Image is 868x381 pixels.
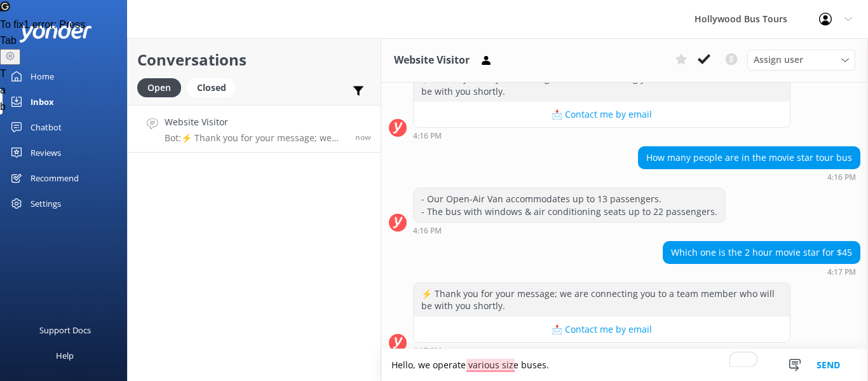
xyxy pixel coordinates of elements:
[355,132,371,142] span: Sep 17 2025 04:17pm (UTC -07:00) America/Tijuana
[31,114,62,140] div: Chatbot
[413,347,442,355] strong: 4:17 PM
[165,115,346,129] h4: Website Visitor
[414,317,790,342] button: 📩 Contact me by email
[413,227,442,235] strong: 4:16 PM
[128,105,381,153] a: Website VisitorBot:⚡ Thank you for your message; we are connecting you to a team member who will ...
[39,317,91,343] div: Support Docs
[827,174,856,181] strong: 4:16 PM
[827,268,856,276] strong: 4:17 PM
[381,349,868,381] textarea: To enrich screen reader interactions, please activate Accessibility in Grammarly extension settings
[413,132,442,140] strong: 4:16 PM
[165,132,346,144] p: Bot: ⚡ Thank you for your message; we are connecting you to a team member who will be with you sh...
[56,343,74,368] div: Help
[414,102,790,127] button: 📩 Contact me by email
[414,188,725,222] div: - Our Open-Air Van accommodates up to 13 passengers. - The bus with windows & air conditioning se...
[413,226,726,235] div: Sep 17 2025 04:16pm (UTC -07:00) America/Tijuana
[31,140,61,165] div: Reviews
[414,283,790,317] div: ⚡ Thank you for your message; we are connecting you to a team member who will be with you shortly.
[638,172,860,181] div: Sep 17 2025 04:16pm (UTC -07:00) America/Tijuana
[663,267,860,276] div: Sep 17 2025 04:17pm (UTC -07:00) America/Tijuana
[413,131,790,140] div: Sep 17 2025 04:16pm (UTC -07:00) America/Tijuana
[31,165,79,191] div: Recommend
[639,147,860,169] div: How many people are in the movie star tour bus
[804,349,852,381] button: Send
[31,191,61,216] div: Settings
[663,242,860,263] div: Which one is the 2 hour movie star for $45
[413,346,790,355] div: Sep 17 2025 04:17pm (UTC -07:00) America/Tijuana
